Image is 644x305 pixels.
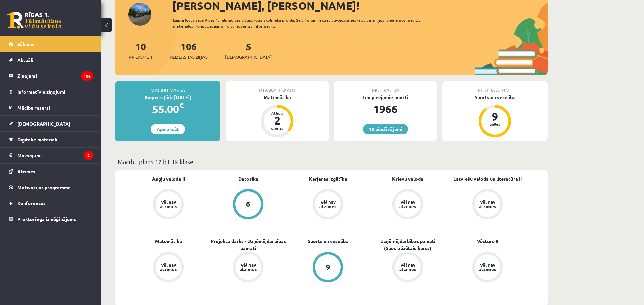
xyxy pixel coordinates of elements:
[453,175,522,182] a: Latviešu valoda un literatūra II
[115,94,220,101] div: Augusts (līdz [DATE])
[17,148,93,163] legend: Maksājumi
[115,101,220,117] div: 55.00
[9,68,93,84] a: Ziņojumi106
[173,17,433,29] div: Laipni lūgts savā Rīgas 1. Tālmācības vidusskolas skolnieka profilā. Šeit Tu vari redzēt tuvojošo...
[9,164,93,179] a: Atzīmes
[170,53,208,60] span: Neizlasītās ziņas
[17,41,34,47] span: Sākums
[398,200,417,209] div: Vēl nav atzīmes
[478,263,497,271] div: Vēl nav atzīmes
[17,68,93,84] legend: Ziņojumi
[334,81,437,94] div: Motivācija
[326,263,330,271] div: 9
[115,81,220,94] div: Mācību maksa
[17,200,46,206] span: Konferences
[208,252,288,284] a: Vēl nav atzīmes
[129,53,152,60] span: Priekšmeti
[288,252,368,284] a: 9
[485,111,505,122] div: 9
[9,100,93,115] a: Mācību resursi
[238,175,258,182] a: Datorika
[17,84,93,100] legend: Informatīvie ziņojumi
[267,115,287,126] div: 2
[334,94,437,101] div: Tev pieejamie punkti
[7,12,62,29] a: Rīgas 1. Tālmācības vidusskola
[17,136,57,143] span: Digitālie materiāli
[225,40,272,60] a: 5[DEMOGRAPHIC_DATA]
[9,52,93,68] a: Aktuāli
[128,252,208,284] a: Vēl nav atzīmes
[448,189,527,221] a: Vēl nav atzīmes
[9,211,93,227] a: Proktoringa izmēģinājums
[442,94,548,101] div: Sports un veselība
[442,81,548,94] div: Pēdējā atzīme
[368,252,448,284] a: Vēl nav atzīmes
[81,71,93,81] i: 106
[477,238,498,245] a: Vēsture II
[159,200,178,209] div: Vēl nav atzīmes
[129,40,152,60] a: 10Priekšmeti
[226,81,329,94] div: Tuvākā ieskaite
[239,263,258,271] div: Vēl nav atzīmes
[170,40,208,60] a: 106Neizlasītās ziņas
[363,124,408,134] a: 10 piedāvājumi
[17,57,33,63] span: Aktuāli
[17,121,70,127] span: [DEMOGRAPHIC_DATA]
[9,116,93,131] a: [DEMOGRAPHIC_DATA]
[151,124,185,134] a: Apmaksāt
[9,195,93,211] a: Konferences
[308,238,349,245] a: Sports un veselība
[368,189,448,221] a: Vēl nav atzīmes
[155,238,182,245] a: Matemātika
[442,94,548,138] a: Sports un veselība 9 balles
[9,84,93,100] a: Informatīvie ziņojumi
[226,94,329,101] div: Matemātika
[208,189,288,221] a: 6
[398,263,417,271] div: Vēl nav atzīmes
[318,200,337,209] div: Vēl nav atzīmes
[128,189,208,221] a: Vēl nav atzīmes
[368,238,448,252] a: Uzņēmējdarbības pamati (Specializētais kurss)
[9,179,93,195] a: Motivācijas programma
[225,53,272,60] span: [DEMOGRAPHIC_DATA]
[9,132,93,147] a: Digitālie materiāli
[267,111,287,115] div: Atlicis
[485,122,505,126] div: balles
[334,101,437,117] div: 1966
[226,94,329,138] a: Matemātika Atlicis 2 dienas
[118,157,545,166] p: Mācību plāns 12.b1 JK klase
[9,36,93,52] a: Sākums
[288,189,368,221] a: Vēl nav atzīmes
[179,100,184,110] span: €
[309,175,347,182] a: Karjeras izglītība
[17,216,76,222] span: Proktoringa izmēģinājums
[17,168,35,174] span: Atzīmes
[478,200,497,209] div: Vēl nav atzīmes
[152,175,185,182] a: Angļu valoda II
[84,151,93,160] i: 2
[9,148,93,163] a: Maksājumi2
[448,252,527,284] a: Vēl nav atzīmes
[17,105,50,111] span: Mācību resursi
[208,238,288,252] a: Projekta darbs - Uzņēmējdarbības pamati
[392,175,423,182] a: Krievu valoda
[17,184,71,190] span: Motivācijas programma
[159,263,178,271] div: Vēl nav atzīmes
[267,126,287,130] div: dienas
[246,200,251,208] div: 6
